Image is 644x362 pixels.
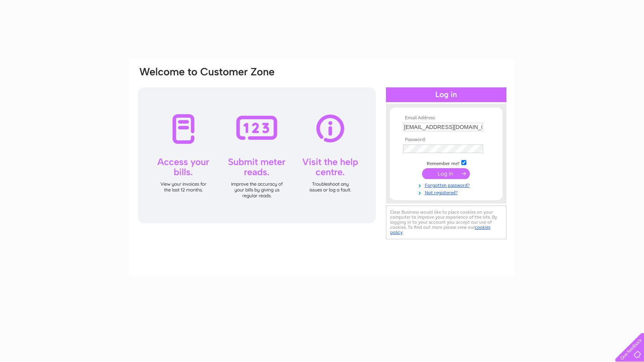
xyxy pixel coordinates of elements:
a: Not registered? [403,188,491,196]
input: Submit [422,168,470,179]
th: Password: [401,137,491,143]
a: Forgotten password? [403,181,491,188]
th: Email Address: [401,115,491,121]
a: cookies policy [390,225,490,235]
td: Remember me? [401,159,491,167]
div: Clear Business would like to place cookies on your computer to improve your experience of the sit... [386,205,506,239]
